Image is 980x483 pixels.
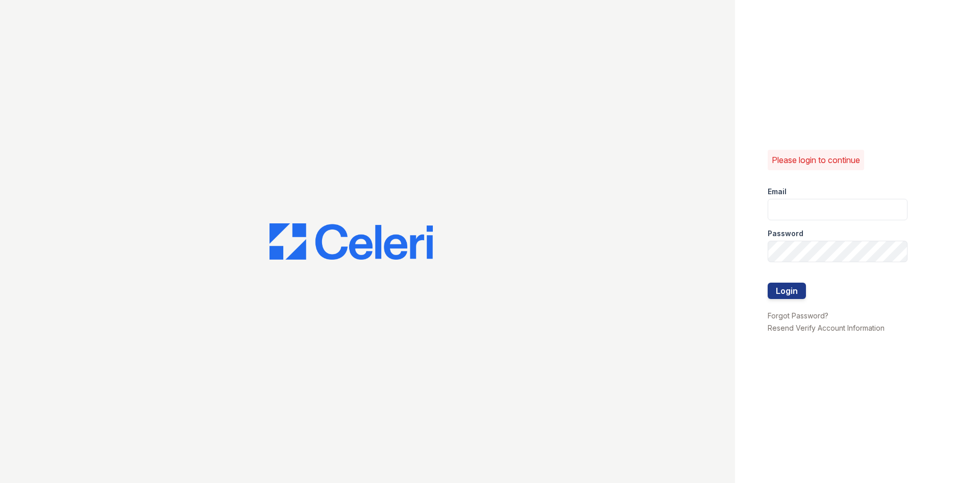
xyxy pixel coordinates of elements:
a: Forgot Password? [768,311,828,320]
label: Password [768,228,803,239]
img: CE_Logo_Blue-a8612792a0a2168367f1c8372b55b34899dd931a85d93a1a3d3e32e68fde9ad4.png [269,223,433,260]
button: Login [768,283,806,299]
p: Please login to continue [772,154,860,166]
a: Resend Verify Account Information [768,324,885,332]
label: Email [768,187,787,197]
